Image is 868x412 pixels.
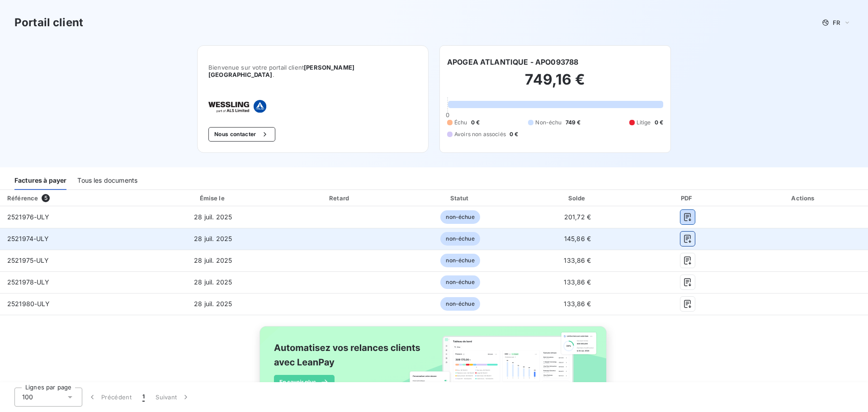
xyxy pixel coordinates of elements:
[564,278,591,286] span: 133,86 €
[446,111,449,118] span: 0
[655,118,663,127] span: 0 €
[77,171,137,190] div: Tous les documents
[208,64,354,78] span: [PERSON_NAME] [GEOGRAPHIC_DATA]
[521,194,633,203] div: Solde
[440,254,480,267] span: non-échue
[194,300,232,308] span: 28 juil. 2025
[637,194,738,203] div: PDF
[7,278,50,286] span: 2521978-ULY
[194,235,232,242] span: 28 juil. 2025
[7,235,49,242] span: 2521974-ULY
[7,256,49,264] span: 2521975-ULY
[42,194,50,202] span: 5
[454,118,467,127] span: Échu
[440,297,480,311] span: non-échue
[137,388,150,407] button: 1
[7,300,50,308] span: 2521980-ULY
[833,19,840,26] span: FR
[564,235,591,242] span: 145,86 €
[150,388,196,407] button: Suivant
[564,256,591,264] span: 133,86 €
[447,71,663,98] h2: 749,16 €
[566,118,581,127] span: 749 €
[14,14,83,31] h3: Portail client
[82,388,137,407] button: Précédent
[741,194,866,203] div: Actions
[454,130,506,138] span: Avoirs non associés
[564,300,591,308] span: 133,86 €
[509,130,518,138] span: 0 €
[194,213,232,221] span: 28 juil. 2025
[194,278,232,286] span: 28 juil. 2025
[440,210,480,224] span: non-échue
[194,256,232,264] span: 28 juil. 2025
[447,57,578,67] h6: APOGEA ATLANTIQUE - APO093788
[208,100,266,113] img: Company logo
[208,64,417,78] span: Bienvenue sur votre portail client .
[22,393,33,402] span: 100
[535,118,561,127] span: Non-échu
[403,194,518,203] div: Statut
[142,393,145,402] span: 1
[440,232,480,246] span: non-échue
[281,194,399,203] div: Retard
[637,118,651,127] span: Litige
[440,275,480,289] span: non-échue
[471,118,480,127] span: 0 €
[149,194,278,203] div: Émise le
[7,213,50,221] span: 2521976-ULY
[7,194,38,202] div: Référence
[14,171,66,190] div: Factures à payer
[564,213,591,221] span: 201,72 €
[208,127,275,142] button: Nous contacter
